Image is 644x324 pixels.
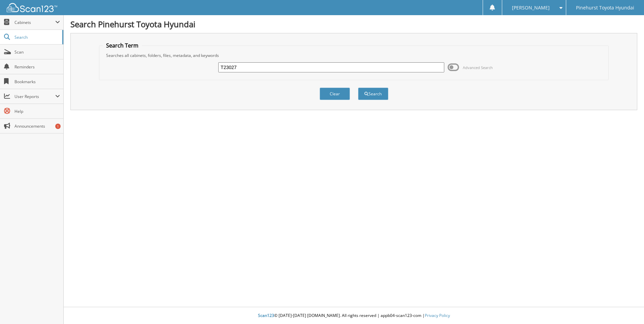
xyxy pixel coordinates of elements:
[103,42,142,49] legend: Search Term
[103,53,605,58] div: Searches all cabinets, folders, files, metadata, and keywords
[425,313,450,318] a: Privacy Policy
[55,124,61,129] div: 1
[64,307,644,324] div: © [DATE]-[DATE] [DOMAIN_NAME]. All rights reserved | appb04-scan123-com |
[14,94,55,99] span: User Reports
[320,88,350,100] button: Clear
[14,64,60,70] span: Reminders
[258,313,274,318] span: Scan123
[14,108,60,114] span: Help
[14,49,60,55] span: Scan
[7,3,57,12] img: scan123-logo-white.svg
[14,20,55,25] span: Cabinets
[70,19,637,30] h1: Search Pinehurst Toyota Hyundai
[14,34,59,40] span: Search
[14,79,60,85] span: Bookmarks
[463,65,493,70] span: Advanced Search
[512,6,550,10] span: [PERSON_NAME]
[14,123,60,129] span: Announcements
[358,88,388,100] button: Search
[576,6,634,10] span: Pinehurst Toyota Hyundai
